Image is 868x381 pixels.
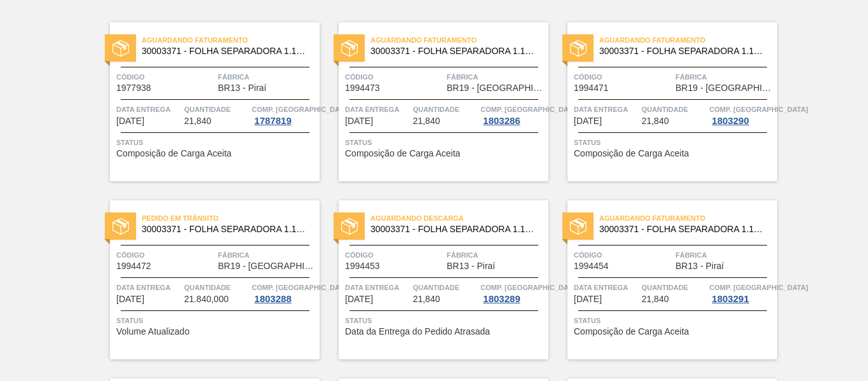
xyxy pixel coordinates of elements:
[447,71,545,83] span: Fábrica
[341,40,358,57] img: status
[480,103,545,126] a: Comp. [GEOGRAPHIC_DATA]1803286
[599,225,767,234] span: 30003371 - FOLHA SEPARADORA 1.175 mm x 980 mm;
[142,34,320,46] span: Aguardando Faturamento
[574,136,774,149] span: Status
[574,249,672,261] span: Código
[184,103,249,116] span: Quantidade
[574,327,689,336] span: Composição de Carga Aceita
[320,22,548,181] a: statusAguardando Faturamento30003371 - FOLHA SEPARADORA 1.175 mm x 980 mm;Código1994473FábricaBR1...
[142,46,309,56] span: 30003371 - FOLHA SEPARADORA 1.175 mm x 980 mm;
[574,149,689,158] span: Composição de Carga Aceita
[252,103,350,116] span: Comp. Carga
[142,225,309,234] span: 30003371 - FOLHA SEPARADORA 1.175 mm x 980 mm;
[345,71,444,83] span: Código
[709,281,774,304] a: Comp. [GEOGRAPHIC_DATA]1803291
[675,249,774,261] span: Fábrica
[413,103,478,116] span: Quantidade
[116,249,215,261] span: Código
[252,281,350,294] span: Comp. Carga
[116,103,181,116] span: Data entrega
[574,261,609,271] span: 1994454
[345,281,410,294] span: Data entrega
[116,261,151,271] span: 1994472
[116,327,189,336] span: Volume Atualizado
[570,40,587,57] img: status
[184,281,249,294] span: Quantidade
[116,149,231,158] span: Composição de Carga Aceita
[252,103,316,126] a: Comp. [GEOGRAPHIC_DATA]1787819
[480,294,522,304] div: 1803289
[142,212,320,225] span: Pedido em Trânsito
[320,200,548,359] a: statusAguardando Descarga30003371 - FOLHA SEPARADORA 1.175 mm x 980 mm;Código1994453FábricaBR13 -...
[116,281,181,294] span: Data entrega
[548,200,777,359] a: statusAguardando Faturamento30003371 - FOLHA SEPARADORA 1.175 mm x 980 mm;Código1994454FábricaBR1...
[112,40,129,57] img: status
[447,83,545,93] span: BR19 - Nova Rio
[480,116,522,126] div: 1803286
[447,261,495,271] span: BR13 - Piraí
[574,314,774,327] span: Status
[599,34,777,46] span: Aguardando Faturamento
[574,281,639,294] span: Data entrega
[345,103,410,116] span: Data entrega
[447,249,545,261] span: Fábrica
[709,103,774,126] a: Comp. [GEOGRAPHIC_DATA]1803290
[184,294,229,304] span: 21.840,000
[345,327,490,336] span: Data da Entrega do Pedido Atrasada
[599,46,767,56] span: 30003371 - FOLHA SEPARADORA 1.175 mm x 980 mm;
[345,314,545,327] span: Status
[574,103,639,116] span: Data entrega
[574,83,609,93] span: 1994471
[675,83,774,93] span: BR19 - Nova Rio
[709,116,751,126] div: 1803290
[413,116,440,126] span: 21,840
[345,136,545,149] span: Status
[345,294,373,304] span: 27/08/2025
[413,281,478,294] span: Quantidade
[570,218,587,235] img: status
[116,116,144,126] span: 01/08/2025
[345,149,460,158] span: Composição de Carga Aceita
[642,103,707,116] span: Quantidade
[218,261,316,271] span: BR19 - Nova Rio
[218,83,266,93] span: BR13 - Piraí
[480,103,579,116] span: Comp. Carga
[370,46,538,56] span: 30003371 - FOLHA SEPARADORA 1.175 mm x 980 mm;
[642,116,669,126] span: 21,840
[252,116,294,126] div: 1787819
[480,281,545,304] a: Comp. [GEOGRAPHIC_DATA]1803289
[116,136,316,149] span: Status
[370,212,548,225] span: Aguardando Descarga
[709,281,808,294] span: Comp. Carga
[574,116,602,126] span: 27/08/2025
[574,71,672,83] span: Código
[709,103,808,116] span: Comp. Carga
[548,22,777,181] a: statusAguardando Faturamento30003371 - FOLHA SEPARADORA 1.175 mm x 980 mm;Código1994471FábricaBR1...
[116,83,151,93] span: 1977938
[709,294,751,304] div: 1803291
[675,71,774,83] span: Fábrica
[675,261,724,271] span: BR13 - Piraí
[116,314,316,327] span: Status
[218,249,316,261] span: Fábrica
[218,71,316,83] span: Fábrica
[116,71,215,83] span: Código
[252,281,316,304] a: Comp. [GEOGRAPHIC_DATA]1803288
[599,212,777,225] span: Aguardando Faturamento
[91,22,320,181] a: statusAguardando Faturamento30003371 - FOLHA SEPARADORA 1.175 mm x 980 mm;Código1977938FábricaBR1...
[370,34,548,46] span: Aguardando Faturamento
[642,281,707,294] span: Quantidade
[574,294,602,304] span: 27/08/2025
[345,83,380,93] span: 1994473
[480,281,579,294] span: Comp. Carga
[184,116,212,126] span: 21,840
[642,294,669,304] span: 21,840
[91,200,320,359] a: statusPedido em Trânsito30003371 - FOLHA SEPARADORA 1.175 mm x 980 mm;Código1994472FábricaBR19 - ...
[341,218,358,235] img: status
[345,261,380,271] span: 1994453
[370,225,538,234] span: 30003371 - FOLHA SEPARADORA 1.175 mm x 980 mm;
[116,294,144,304] span: 27/08/2025
[345,249,444,261] span: Código
[112,218,129,235] img: status
[252,294,294,304] div: 1803288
